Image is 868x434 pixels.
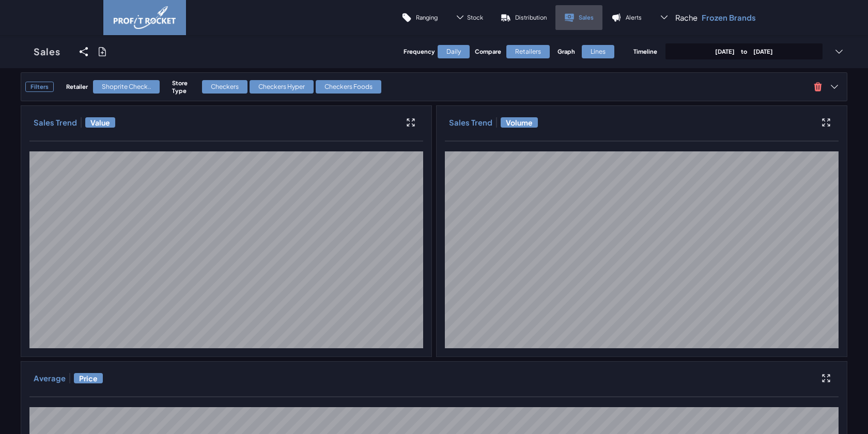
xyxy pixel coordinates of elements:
[702,12,756,23] p: Frozen Brands
[85,117,115,128] span: Value
[475,48,501,55] h4: Compare
[393,5,446,30] a: Ranging
[506,45,550,58] div: Retailers
[501,117,538,128] span: Volume
[438,45,470,58] div: Daily
[557,48,577,55] h4: Graph
[202,80,247,94] div: Checkers
[114,6,176,29] img: image
[582,45,614,58] div: Lines
[602,5,650,30] a: Alerts
[555,5,602,30] a: Sales
[735,48,753,55] span: to
[74,373,103,383] span: Price
[66,83,88,90] h4: Retailer
[715,48,773,55] p: [DATE] [DATE]
[172,79,197,95] h4: Store Type
[416,13,438,21] p: Ranging
[467,13,483,21] span: Stock
[316,80,381,94] div: Checkers Foods
[579,13,594,21] p: Sales
[404,48,432,55] h4: Frequency
[633,48,657,55] h4: Timeline
[626,13,642,21] p: Alerts
[515,13,547,21] p: Distribution
[34,117,77,128] h3: Sales Trend
[675,12,698,23] span: Rache
[21,35,73,68] a: Sales
[449,117,492,128] h3: Sales Trend
[34,373,66,383] h3: Average
[250,80,314,94] div: Checkers Hyper
[93,80,160,94] div: Shoprite Check..
[25,82,54,92] h3: Filters
[492,5,555,30] a: Distribution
